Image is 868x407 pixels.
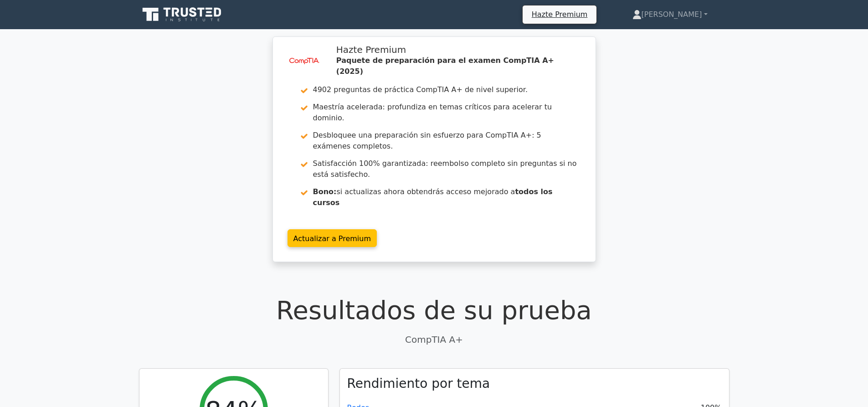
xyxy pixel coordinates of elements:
[611,5,729,24] a: [PERSON_NAME]
[532,10,588,19] font: Hazte Premium
[405,334,463,345] font: CompTIA A+
[526,8,593,21] a: Hazte Premium
[347,376,490,391] font: Rendimiento por tema
[642,10,702,19] font: [PERSON_NAME]
[288,229,377,247] a: Actualizar a Premium
[276,295,592,325] font: Resultados de su prueba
